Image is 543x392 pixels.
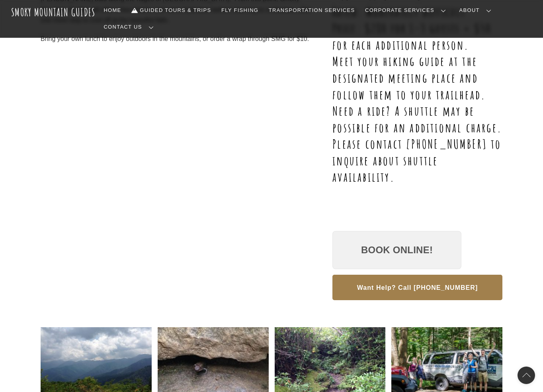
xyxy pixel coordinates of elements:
[332,275,502,300] button: Want Help? Call [PHONE_NUMBER]
[11,6,96,19] a: Smoky Mountain Guides
[41,34,318,44] p: Bring your own lunch to enjoy outdoors in the mountains, or order a wrap through SMG for $10.
[332,284,502,291] a: Want Help? Call [PHONE_NUMBER]
[332,231,461,269] a: Book Online!
[218,2,262,19] a: Fly Fishing
[101,19,160,35] a: Contact Us
[101,2,125,19] a: Home
[456,2,498,19] a: About
[128,2,214,19] a: Guided Tours & Trips
[266,2,358,19] a: Transportation Services
[362,2,452,19] a: Corporate Services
